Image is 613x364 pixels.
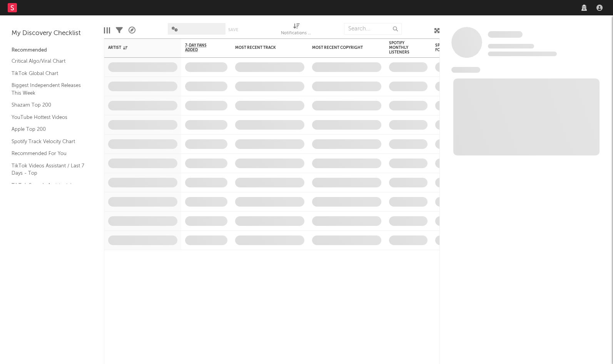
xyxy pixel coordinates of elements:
[12,81,85,97] a: Biggest Independent Releases This Week
[312,45,370,50] div: Most Recent Copyright
[344,23,402,35] input: Search...
[451,67,480,73] span: News Feed
[435,43,462,52] div: Spotify Followers
[281,29,312,38] div: Notifications (Artist)
[488,44,534,48] span: Tracking Since: [DATE]
[12,181,85,197] a: TikTok Sounds Assistant / [DATE] Fastest Risers
[12,113,85,122] a: YouTube Hottest Videos
[488,31,523,38] span: Some Artist
[12,137,85,146] a: Spotify Track Velocity Chart
[12,125,85,134] a: Apple Top 200
[12,101,85,109] a: Shazam Top 200
[12,46,92,55] div: Recommended
[12,29,92,38] div: My Discovery Checklist
[281,19,312,42] div: Notifications (Artist)
[116,19,123,42] div: Filters
[228,28,238,32] button: Save
[488,52,557,56] span: 0 fans last week
[12,69,85,78] a: TikTok Global Chart
[12,57,85,65] a: Critical Algo/Viral Chart
[235,45,293,50] div: Most Recent Track
[129,19,135,42] div: A&R Pipeline
[185,43,216,52] span: 7-Day Fans Added
[104,19,110,42] div: Edit Columns
[488,31,523,38] a: Some Artist
[108,45,166,50] div: Artist
[389,41,416,55] div: Spotify Monthly Listeners
[12,149,85,158] a: Recommended For You
[12,162,85,177] a: TikTok Videos Assistant / Last 7 Days - Top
